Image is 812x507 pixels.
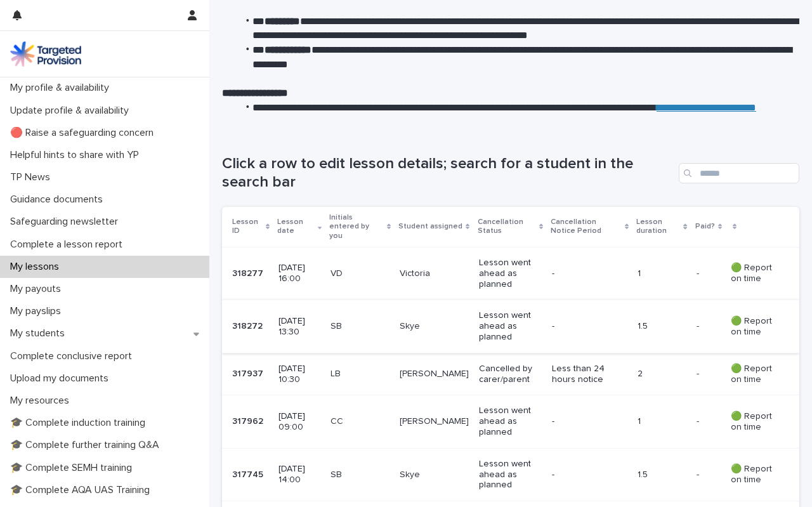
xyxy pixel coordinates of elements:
p: Cancellation Status [478,215,536,239]
p: Cancelled by carer/parent [479,364,542,385]
p: [DATE] 16:00 [278,263,320,284]
p: [DATE] 13:30 [278,316,320,338]
p: Skye [400,470,469,480]
p: 317937 [232,366,266,379]
p: 317745 [232,467,266,480]
p: 1 [638,416,686,427]
p: 2 [638,369,686,379]
p: Lesson went ahead as planned [479,310,542,342]
p: Victoria [400,268,469,279]
p: [DATE] 09:00 [278,411,320,433]
tr: 318277318277 [DATE] 16:00VDVictoriaLesson went ahead as planned-1-- 🟢 Report on time [222,247,799,300]
p: My lessons [5,261,69,273]
p: 🔴 Raise a safeguarding concern [5,127,164,139]
p: Complete conclusive report [5,350,142,362]
p: Complete a lesson report [5,239,133,251]
p: [PERSON_NAME] [400,369,469,379]
p: CC [331,416,390,427]
p: - [697,414,702,427]
p: 1.5 [638,321,686,332]
p: [PERSON_NAME] [400,416,469,427]
p: 1 [638,268,686,279]
p: Lesson went ahead as planned [479,459,542,491]
p: - [552,416,622,427]
p: Cancellation Notice Period [551,215,622,239]
p: Lesson went ahead as planned [479,258,542,289]
p: - [697,366,702,379]
p: 🎓 Complete further training Q&A [5,439,169,451]
p: My payslips [5,305,71,317]
input: Search [679,163,799,183]
p: 🎓 Complete AQA UAS Training [5,484,160,496]
p: - [697,319,702,332]
p: Student assigned [398,220,462,234]
p: 317962 [232,414,266,427]
p: Less than 24 hours notice [552,364,622,385]
p: Skye [400,321,469,332]
p: Upload my documents [5,372,119,385]
p: My students [5,327,75,339]
p: Helpful hints to share with YP [5,149,149,161]
p: 🟢 Report on time [731,263,779,284]
p: 🎓 Complete induction training [5,417,155,429]
p: 318277 [232,266,266,279]
p: - [697,467,702,480]
p: Guidance documents [5,194,113,206]
img: M5nRWzHhSzIhMunXDL62 [10,41,81,67]
p: Initials entered by you [329,211,383,243]
p: 🟢 Report on time [731,464,779,485]
p: VD [331,268,390,279]
p: - [552,470,622,480]
p: - [552,268,622,279]
h1: Click a row to edit lesson details; search for a student in the search bar [222,155,674,192]
p: - [552,321,622,332]
p: My resources [5,395,79,407]
p: 🟢 Report on time [731,316,779,338]
p: TP News [5,171,60,183]
p: Lesson went ahead as planned [479,405,542,437]
p: 🟢 Report on time [731,411,779,433]
p: - [697,266,702,279]
p: [DATE] 14:00 [278,464,320,485]
p: My profile & availability [5,82,119,94]
p: SB [331,470,390,480]
p: Paid? [695,220,715,234]
p: [DATE] 10:30 [278,364,320,385]
tr: 317937317937 [DATE] 10:30LB[PERSON_NAME]Cancelled by carer/parentLess than 24 hours notice2-- 🟢 R... [222,353,799,395]
p: My payouts [5,283,71,295]
p: Update profile & availability [5,105,139,117]
p: Lesson ID [232,215,263,239]
tr: 317745317745 [DATE] 14:00SBSkyeLesson went ahead as planned-1.5-- 🟢 Report on time [222,448,799,501]
p: SB [331,321,390,332]
p: Lesson date [277,215,315,239]
p: Safeguarding newsletter [5,216,128,228]
p: 318272 [232,319,265,332]
p: 🟢 Report on time [731,364,779,385]
p: 🎓 Complete SEMH training [5,462,142,474]
tr: 317962317962 [DATE] 09:00CC[PERSON_NAME]Lesson went ahead as planned-1-- 🟢 Report on time [222,395,799,448]
tr: 318272318272 [DATE] 13:30SBSkyeLesson went ahead as planned-1.5-- 🟢 Report on time [222,300,799,353]
p: LB [331,369,390,379]
p: Lesson duration [636,215,680,239]
p: 1.5 [638,470,686,480]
